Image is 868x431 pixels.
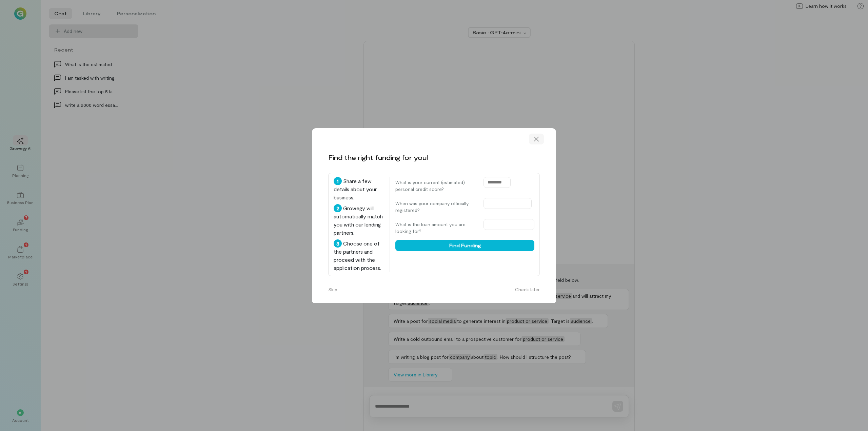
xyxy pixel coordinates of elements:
[334,204,384,237] div: Growegy will automatically match you with our lending partners.
[334,177,384,201] div: Share a few details about your business.
[334,177,342,185] div: 1
[395,240,534,251] button: Find Funding
[395,179,477,193] label: What is your current (estimated) personal credit score?
[324,284,341,295] button: Skip
[511,284,544,295] button: Check later
[395,200,477,214] label: When was your company officially registered?
[395,221,477,235] label: What is the loan amount you are looking for?
[334,239,384,272] div: Choose one of the partners and proceed with the application process.
[334,239,342,248] div: 3
[334,204,342,212] div: 2
[328,153,428,162] div: Find the right funding for you!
